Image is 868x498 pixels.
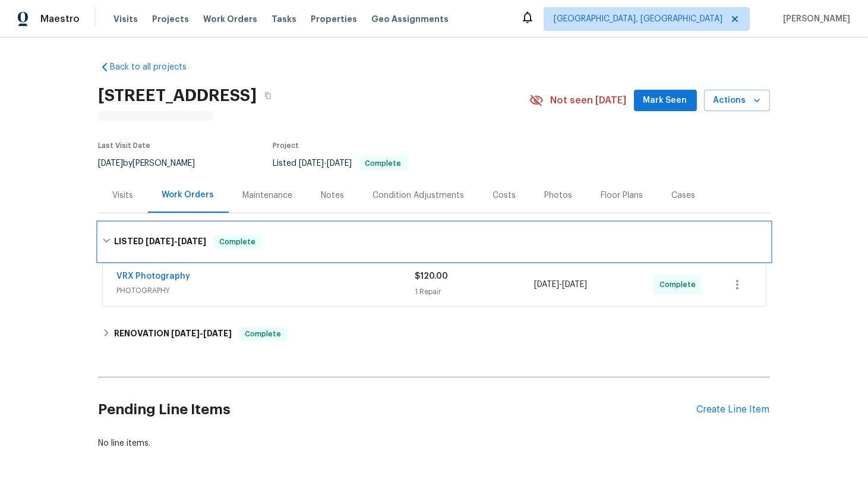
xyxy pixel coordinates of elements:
a: VRX Photography [117,272,191,280]
div: Costs [493,190,516,201]
span: Not seen [DATE] [551,94,627,106]
div: RENOVATION [DATE]-[DATE]Complete [99,320,770,348]
div: Create Line Item [697,404,770,415]
span: Complete [659,279,700,291]
span: [GEOGRAPHIC_DATA], [GEOGRAPHIC_DATA] [554,13,722,25]
div: Visits [113,190,134,201]
span: [DATE] [562,280,587,289]
span: PHOTOGRAPHY [117,285,415,297]
span: Maestro [40,13,80,25]
span: Listed [273,159,408,168]
button: Actions [704,90,770,112]
div: 1 Repair [415,286,535,298]
div: Notes [321,190,345,201]
a: Back to all projects [99,61,213,73]
span: - [299,159,352,168]
span: - [171,329,232,338]
span: Last Visit Date [99,142,151,149]
span: [DATE] [178,237,206,245]
div: Condition Adjustments [373,190,465,201]
div: Work Orders [162,189,214,201]
div: No line items. [99,437,770,449]
h2: [STREET_ADDRESS] [99,90,257,102]
button: Mark Seen [634,90,697,112]
span: - [146,237,206,245]
span: [DATE] [327,159,352,168]
div: Floor Plans [601,190,643,201]
div: by [PERSON_NAME] [99,156,210,171]
span: [PERSON_NAME] [778,13,850,25]
span: Visits [113,13,138,25]
span: Projects [152,13,189,25]
span: [DATE] [203,329,232,338]
span: Actions [714,93,760,108]
span: Geo Assignments [371,13,449,25]
span: Project [273,142,299,149]
div: Cases [672,190,696,201]
div: Maintenance [243,190,293,201]
span: [DATE] [171,329,200,338]
span: [DATE] [534,280,559,289]
span: - [534,279,587,291]
span: Properties [311,13,357,25]
div: Photos [545,190,573,201]
button: Copy Address [257,85,279,106]
div: LISTED [DATE]-[DATE]Complete [99,223,770,261]
span: Complete [361,160,406,167]
span: $120.00 [415,272,449,280]
span: Mark Seen [643,93,687,108]
span: [DATE] [299,159,324,168]
span: Work Orders [203,13,257,25]
span: [DATE] [146,237,174,245]
span: Complete [240,328,286,340]
h6: LISTED [114,235,206,249]
span: Complete [214,236,260,248]
span: [DATE] [99,159,124,168]
h2: Pending Line Items [99,382,697,437]
h6: RENOVATION [114,327,232,341]
span: Tasks [272,15,296,23]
